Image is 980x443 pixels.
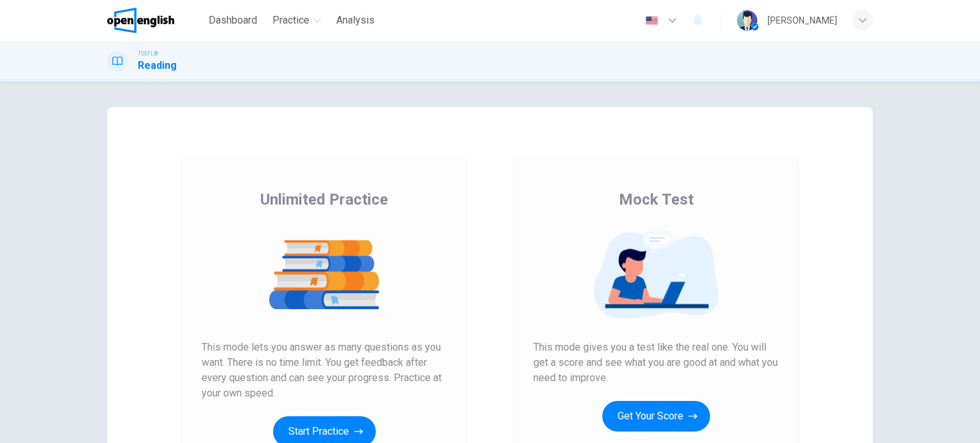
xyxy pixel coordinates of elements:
span: Practice [272,13,309,28]
span: Dashboard [209,13,257,28]
button: Get Your Score [602,401,710,432]
button: Analysis [331,9,380,32]
span: This mode lets you answer as many questions as you want. There is no time limit. You get feedback... [202,340,447,401]
span: This mode gives you a test like the real one. You will get a score and see what you are good at a... [533,340,778,386]
span: Unlimited Practice [260,189,388,210]
button: Dashboard [204,9,262,32]
button: Practice [267,9,326,32]
span: TOEFL® [138,49,158,58]
span: Mock Test [619,189,694,210]
a: OpenEnglish logo [107,8,204,33]
img: Profile picture [737,10,757,31]
h1: Reading [138,58,177,73]
span: Analysis [336,13,375,28]
img: en [644,16,660,25]
div: [PERSON_NAME] [768,13,837,28]
img: OpenEnglish logo [107,8,174,33]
